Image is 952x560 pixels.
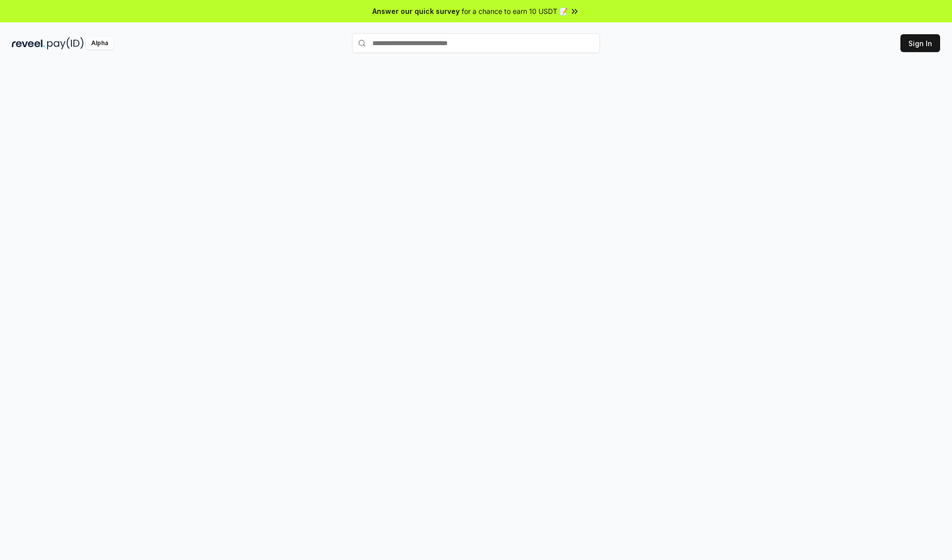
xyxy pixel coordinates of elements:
button: Sign In [900,34,940,52]
div: Alpha [86,37,114,50]
span: Answer our quick survey [372,6,460,16]
img: reveel_dark [12,37,45,50]
span: for a chance to earn 10 USDT 📝 [462,6,568,16]
img: pay_id [47,37,84,50]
